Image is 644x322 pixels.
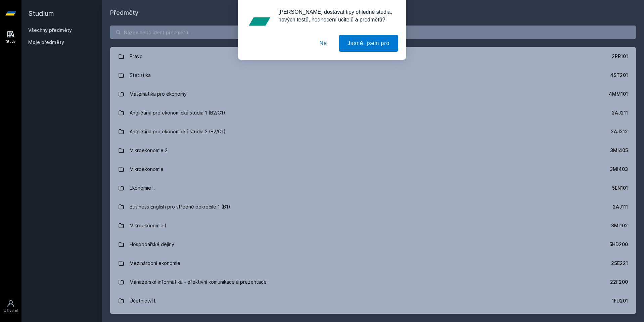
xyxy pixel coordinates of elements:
[130,163,164,176] div: Mikroekonomie
[610,166,628,173] div: 3MI403
[130,144,168,157] div: Mikroekonomie 2
[130,219,166,232] div: Mikroekonomie I
[611,260,628,267] div: 2SE221
[613,203,628,210] div: 2AJ111
[110,235,636,254] a: Hospodářské dějiny 5HD200
[130,181,155,195] div: Ekonomie I.
[610,147,628,154] div: 3MI405
[609,241,628,248] div: 5HD200
[339,35,398,52] button: Jasně, jsem pro
[610,279,628,285] div: 22F200
[246,8,273,35] img: notification icon
[612,297,628,304] div: 1FU201
[110,291,636,310] a: Účetnictví I. 1FU201
[273,8,398,24] div: [PERSON_NAME] dostávat tipy ohledně studia, nových testů, hodnocení učitelů a předmětů?
[110,197,636,216] a: Business English pro středně pokročilé 1 (B1) 2AJ111
[130,200,230,214] div: Business English pro středně pokročilé 1 (B1)
[611,222,628,229] div: 3MI102
[612,109,628,116] div: 2AJ211
[130,294,156,308] div: Účetnictví I.
[110,216,636,235] a: Mikroekonomie I 3MI102
[130,238,174,251] div: Hospodářské dějiny
[612,185,628,191] div: 5EN101
[610,72,628,79] div: 4ST201
[130,87,187,101] div: Matematika pro ekonomy
[611,128,628,135] div: 2AJ212
[110,85,636,103] a: Matematika pro ekonomy 4MM101
[110,273,636,291] a: Manažerská informatika - efektivní komunikace a prezentace 22F200
[110,179,636,197] a: Ekonomie I. 5EN101
[609,91,628,97] div: 4MM101
[4,308,18,313] div: Uživatel
[110,141,636,160] a: Mikroekonomie 2 3MI405
[130,257,180,270] div: Mezinárodní ekonomie
[110,122,636,141] a: Angličtina pro ekonomická studia 2 (B2/C1) 2AJ212
[130,106,225,120] div: Angličtina pro ekonomická studia 1 (B2/C1)
[110,160,636,179] a: Mikroekonomie 3MI403
[311,35,335,52] button: Ne
[130,125,226,138] div: Angličtina pro ekonomická studia 2 (B2/C1)
[130,275,267,289] div: Manažerská informatika - efektivní komunikace a prezentace
[110,66,636,85] a: Statistika 4ST201
[1,296,20,317] a: Uživatel
[110,254,636,273] a: Mezinárodní ekonomie 2SE221
[130,68,151,82] div: Statistika
[110,103,636,122] a: Angličtina pro ekonomická studia 1 (B2/C1) 2AJ211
